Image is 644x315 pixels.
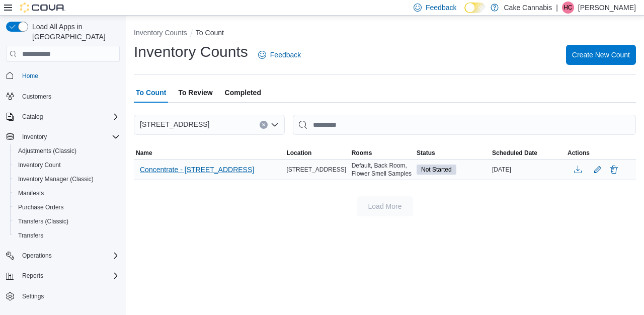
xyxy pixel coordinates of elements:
span: Not Started [421,165,452,174]
span: Operations [22,252,52,260]
button: Home [2,68,124,83]
a: Home [18,70,42,82]
button: Concentrate - [STREET_ADDRESS] [136,162,258,177]
button: Location [284,147,349,159]
span: Status [417,149,435,157]
button: Inventory Count [10,158,124,172]
button: Inventory Counts [134,29,187,37]
button: Open list of options [271,121,279,129]
span: Transfers [14,229,120,242]
span: Create New Count [572,50,630,60]
button: Edit count details [592,162,604,177]
span: Not Started [417,165,456,175]
button: Operations [18,250,56,262]
button: Transfers [10,228,124,243]
span: Feedback [270,50,301,60]
span: Scheduled Date [492,149,537,157]
a: Adjustments (Classic) [14,145,80,157]
button: Load More [357,196,413,216]
span: Manifests [18,189,44,197]
img: Cova [20,3,65,13]
span: Adjustments (Classic) [18,147,76,155]
div: Hailey Coyle [562,2,574,14]
a: Inventory Count [14,159,65,171]
span: Load More [368,201,402,211]
button: Rooms [350,147,415,159]
span: Name [136,149,152,157]
span: Location [286,149,311,157]
button: Reports [2,269,124,283]
span: [STREET_ADDRESS] [140,118,209,130]
a: Purchase Orders [14,201,68,213]
button: Reports [18,270,47,282]
input: Dark Mode [464,3,486,13]
button: Settings [2,289,124,303]
span: Catalog [22,113,43,121]
span: Operations [18,250,120,262]
span: Settings [22,292,44,300]
button: Purchase Orders [10,200,124,214]
span: Completed [225,83,261,103]
a: Settings [18,290,48,302]
span: Transfers [18,231,43,240]
span: Concentrate - [STREET_ADDRESS] [140,165,254,175]
button: Name [134,147,284,159]
span: Inventory [18,131,120,143]
a: Transfers (Classic) [14,215,72,227]
span: Settings [18,290,120,302]
span: Home [18,69,120,82]
span: Load All Apps in [GEOGRAPHIC_DATA] [28,22,120,42]
div: Default, Back Room, Flower Smell Samples [350,160,415,180]
span: Catalog [18,111,120,123]
a: Customers [18,91,55,103]
span: [STREET_ADDRESS] [286,166,346,174]
a: Manifests [14,187,48,199]
button: To Count [196,29,224,37]
button: Inventory [18,131,51,143]
button: Clear input [260,121,268,129]
div: [DATE] [490,164,566,176]
span: Reports [22,272,43,280]
button: Adjustments (Classic) [10,144,124,158]
span: Transfers (Classic) [14,215,120,227]
button: Catalog [2,110,124,124]
span: Reports [18,270,120,282]
button: Transfers (Classic) [10,214,124,228]
button: Delete [608,164,620,176]
h1: Inventory Counts [134,42,248,62]
input: This is a search bar. After typing your query, hit enter to filter the results lower in the page. [293,115,636,135]
button: Catalog [18,111,47,123]
span: Home [22,72,38,80]
button: Status [415,147,490,159]
p: [PERSON_NAME] [578,2,636,14]
span: Transfers (Classic) [18,217,68,225]
p: Cake Cannabis [504,2,552,14]
button: Inventory [2,130,124,144]
span: Adjustments (Classic) [14,145,120,157]
span: Inventory Manager (Classic) [18,175,94,183]
span: Inventory Manager (Classic) [14,173,120,185]
button: Operations [2,249,124,263]
button: Customers [2,89,124,104]
span: Feedback [426,3,456,13]
button: Create New Count [566,45,636,65]
button: Inventory Manager (Classic) [10,172,124,186]
span: Customers [22,93,51,101]
span: Rooms [352,149,372,157]
span: Purchase Orders [18,203,64,211]
a: Transfers [14,229,47,242]
p: | [556,2,558,14]
span: HC [563,2,572,14]
a: Inventory Manager (Classic) [14,173,98,185]
button: Manifests [10,186,124,200]
nav: An example of EuiBreadcrumbs [134,28,636,40]
button: Scheduled Date [490,147,566,159]
a: Feedback [254,45,305,65]
span: To Count [136,83,166,103]
span: Manifests [14,187,120,199]
span: To Review [178,83,212,103]
span: Inventory [22,133,47,141]
span: Actions [568,149,590,157]
span: Customers [18,90,120,103]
